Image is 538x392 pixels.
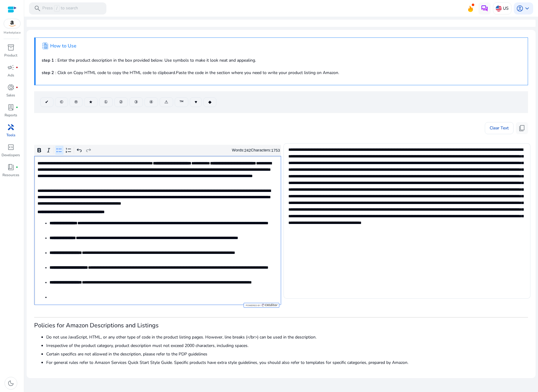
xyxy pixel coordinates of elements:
[34,322,528,329] h3: Policies for Amazon Descriptions and Listings
[2,152,20,158] p: Developers
[46,342,528,349] li: Irrespective of the product category, product description must not exceed 2000 characters, includ...
[42,57,54,63] b: step 1
[40,97,53,107] button: ✔
[4,31,21,35] p: Marketplace
[8,73,14,78] p: Ads
[4,19,20,28] img: amazon.svg
[190,97,202,107] button: ♥
[164,99,168,105] span: ⚠
[99,97,113,107] button: ①
[89,99,93,105] span: ★
[6,92,15,98] p: Sales
[54,5,60,12] span: /
[46,334,528,340] li: Do not use JavaScript, HTML, or any other type of code in the product listing pages. However, lin...
[516,122,528,134] button: content_copy
[7,164,15,171] span: book_4
[485,122,514,134] button: Clear Text
[34,156,281,305] div: Rich Text Editor. Editing area: main. Press Alt+0 for help.
[175,97,188,107] button: ™
[16,106,18,109] span: fiber_manual_record
[45,99,49,105] span: ✔
[490,122,509,134] span: Clear Text
[523,5,531,12] span: keyboard_arrow_down
[160,97,173,107] button: ⚠
[7,124,15,131] span: handyman
[496,5,502,11] img: us.svg
[7,104,15,111] span: lab_profile
[503,3,509,14] p: US
[203,97,216,107] button: ◆
[245,304,261,307] span: Powered by
[16,166,18,168] span: fiber_manual_record
[46,351,528,357] li: Certain specifics are not allowed in the description, please refer to the PDP guidelines
[271,148,280,153] label: 1753
[70,97,83,107] button: ®
[208,99,212,105] span: ◆
[60,99,63,105] span: ©
[7,144,15,151] span: code_blocks
[55,97,68,107] button: ©
[144,97,158,107] button: ④
[244,148,251,153] label: 242
[34,145,281,156] div: Editor toolbar
[74,99,78,105] span: ®
[129,97,143,107] button: ③
[5,112,17,118] p: Reports
[50,43,76,49] h4: How to Use
[195,99,197,105] span: ♥
[232,147,280,154] div: Words: Characters:
[180,99,183,105] span: ™
[46,359,528,366] li: For general rules refer to Amazon Services Quick Start Style Guide. Specific products have extra ...
[134,99,138,105] span: ③
[42,70,522,76] p: : Click on Copy HTML code to copy the HTML code to clipboard.Paste the code in the section where ...
[119,99,123,105] span: ②
[518,125,526,132] span: content_copy
[16,86,18,89] span: fiber_manual_record
[42,70,54,76] b: step 2
[4,53,17,58] p: Product
[104,99,108,105] span: ①
[34,5,41,12] span: search
[42,57,522,63] p: : Enter the product description in the box provided below. Use symbols to make it look neat and a...
[7,380,15,387] span: dark_mode
[6,132,15,138] p: Tools
[7,84,15,91] span: donut_small
[2,172,19,178] p: Resources
[149,99,153,105] span: ④
[7,64,15,71] span: campaign
[114,97,128,107] button: ②
[7,44,15,51] span: inventory_2
[84,97,98,107] button: ★
[516,5,523,12] span: account_circle
[42,5,78,12] p: Press to search
[16,66,18,69] span: fiber_manual_record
